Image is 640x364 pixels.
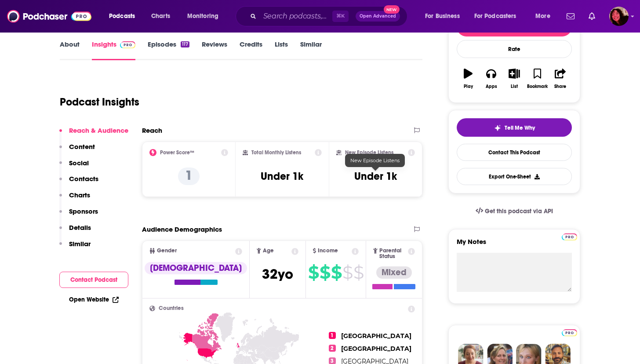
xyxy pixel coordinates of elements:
button: Charts [59,191,90,207]
button: Bookmark [526,63,549,95]
span: For Podcasters [474,10,516,22]
h2: Power Score™ [160,149,194,156]
button: Show profile menu [609,7,629,26]
span: Income [318,248,338,254]
a: Open Website [69,296,119,303]
div: Search podcasts, credits, & more... [244,6,416,26]
div: Play [464,84,473,89]
div: Rate [457,40,572,58]
span: 32 yo [262,266,293,283]
h2: Total Monthly Listens [251,149,301,156]
h1: Podcast Insights [60,95,139,109]
span: $ [331,266,342,280]
a: Show notifications dropdown [563,9,578,24]
input: Search podcasts, credits, & more... [260,9,332,23]
h2: New Episode Listens [345,149,393,156]
h2: Reach [142,126,162,135]
a: Credits [240,40,262,60]
a: Contact This Podcast [457,144,572,161]
span: Get this podcast via API [485,207,553,215]
p: Details [69,223,91,232]
button: Apps [480,63,502,95]
button: Reach & Audience [59,126,128,142]
div: Apps [486,84,497,89]
span: Monitoring [187,10,218,22]
span: Logged in as Kathryn-Musilek [609,7,629,26]
button: Play [457,63,480,95]
span: 1 [329,332,336,339]
button: Contacts [59,175,98,191]
p: Charts [69,191,90,199]
span: $ [353,266,364,280]
h2: Audience Demographics [142,225,222,233]
button: Share [549,63,572,95]
a: Show notifications dropdown [585,9,599,24]
button: open menu [469,9,529,23]
span: $ [308,266,319,280]
a: Pro website [562,232,577,240]
span: Charts [151,10,170,22]
div: Share [554,84,566,89]
img: tell me why sparkle [494,124,501,131]
div: Mixed [376,266,412,279]
button: tell me why sparkleTell Me Why [457,118,572,137]
span: $ [342,266,353,280]
img: Podchaser Pro [120,41,135,48]
img: Podchaser Pro [562,233,577,240]
p: Reach & Audience [69,126,128,135]
a: InsightsPodchaser Pro [92,40,135,60]
button: Social [59,159,89,175]
span: Tell Me Why [505,124,535,131]
button: open menu [181,9,230,23]
button: open menu [103,9,146,23]
p: Similar [69,240,91,248]
h3: Under 1k [354,170,397,183]
span: More [535,10,550,22]
h3: Under 1k [261,170,303,183]
button: Content [59,142,95,159]
a: Podchaser - Follow, Share and Rate Podcasts [7,8,91,25]
button: Export One-Sheet [457,168,572,185]
div: List [511,84,518,89]
span: Countries [159,306,184,311]
label: My Notes [457,237,572,253]
p: Content [69,142,95,151]
button: List [503,63,526,95]
a: Charts [145,9,175,23]
a: Similar [300,40,322,60]
button: Similar [59,240,91,256]
p: Sponsors [69,207,98,215]
span: [GEOGRAPHIC_DATA] [341,332,411,340]
button: Contact Podcast [59,272,128,288]
span: New Episode Listens [350,157,400,164]
button: open menu [529,9,561,23]
span: Gender [157,248,177,254]
p: Social [69,159,89,167]
span: For Business [425,10,460,22]
span: ⌘ K [332,11,349,22]
button: open menu [419,9,471,23]
img: User Profile [609,7,629,26]
span: $ [320,266,330,280]
p: Contacts [69,175,98,183]
span: Age [263,248,274,254]
span: 2 [329,345,336,352]
a: Pro website [562,328,577,336]
span: Open Advanced [360,14,396,18]
a: Reviews [202,40,227,60]
span: [GEOGRAPHIC_DATA] [341,345,411,353]
img: Podchaser Pro [562,329,577,336]
div: [DEMOGRAPHIC_DATA] [145,262,247,274]
a: Get this podcast via API [469,200,560,222]
span: Parental Status [379,248,407,259]
a: Lists [275,40,288,60]
button: Sponsors [59,207,98,223]
a: About [60,40,80,60]
button: Details [59,223,91,240]
span: New [384,5,400,14]
span: Podcasts [109,10,135,22]
a: Episodes117 [148,40,189,60]
div: Bookmark [527,84,548,89]
div: 117 [181,41,189,47]
button: Open AdvancedNew [356,11,400,22]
